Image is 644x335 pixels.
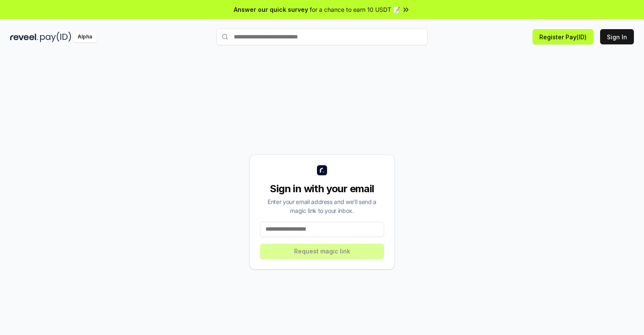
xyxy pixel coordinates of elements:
div: Alpha [73,32,97,42]
img: pay_id [40,32,71,42]
img: reveel_dark [10,32,38,42]
button: Register Pay(ID) [533,29,593,44]
span: for a chance to earn 10 USDT 📝 [310,5,400,14]
div: Enter your email address and we’ll send a magic link to your inbox. [260,197,384,215]
button: Sign In [600,29,634,44]
div: Sign in with your email [260,182,384,196]
img: logo_small [317,165,327,175]
span: Answer our quick survey [234,5,308,14]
